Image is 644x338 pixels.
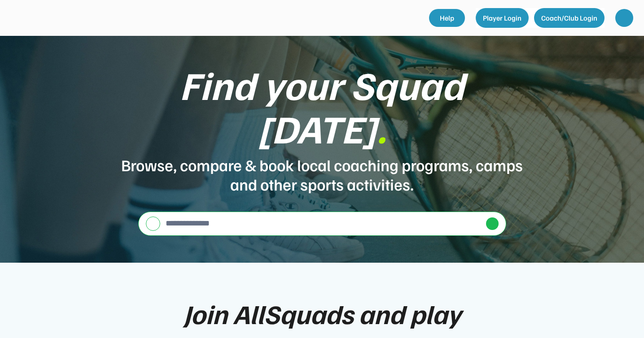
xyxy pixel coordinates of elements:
[620,13,629,22] img: yH5BAEAAAAALAAAAAABAAEAAAIBRAA7
[489,220,496,227] img: yH5BAEAAAAALAAAAAABAAEAAAIBRAA7
[534,8,605,28] button: Coach/Club Login
[149,220,157,227] img: yH5BAEAAAAALAAAAAABAAEAAAIBRAA7
[377,103,386,152] font: .
[429,9,465,27] a: Help
[476,8,529,28] button: Player Login
[184,299,461,328] div: Join AllSquads and play
[13,9,102,26] img: yH5BAEAAAAALAAAAAABAAEAAAIBRAA7
[120,63,524,150] div: Find your Squad [DATE]
[120,155,524,194] div: Browse, compare & book local coaching programs, camps and other sports activities.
